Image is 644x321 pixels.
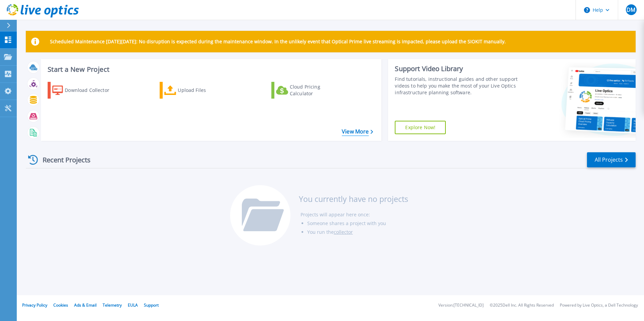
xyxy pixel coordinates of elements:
li: © 2025 Dell Inc. All Rights Reserved [490,303,554,308]
li: You run the [307,228,408,236]
p: Scheduled Maintenance [DATE][DATE]: No disruption is expected during the maintenance window. In t... [50,39,506,44]
div: Recent Projects [26,152,100,168]
a: Explore Now! [395,121,446,134]
a: Ads & Email [74,302,97,308]
span: DM [627,7,635,12]
a: Support [144,302,159,308]
a: Cookies [53,302,68,308]
a: View More [342,128,373,135]
div: Support Video Library [395,64,521,73]
a: Cloud Pricing Calculator [271,82,346,99]
a: All Projects [587,152,636,167]
li: Someone shares a project with you [307,219,408,228]
li: Version: [TECHNICAL_ID] [438,303,484,308]
div: Download Collector [65,84,118,97]
div: Find tutorials, instructional guides and other support videos to help you make the most of your L... [395,76,521,96]
a: Download Collector [48,82,122,99]
a: Telemetry [103,302,122,308]
a: Upload Files [160,82,234,99]
li: Powered by Live Optics, a Dell Technology [560,303,638,308]
div: Upload Files [178,84,231,97]
h3: Start a New Project [48,66,373,73]
a: Privacy Policy [22,302,47,308]
a: EULA [128,302,138,308]
h3: You currently have no projects [299,195,408,203]
a: collector [334,229,353,235]
div: Cloud Pricing Calculator [290,84,343,97]
li: Projects will appear here once: [301,210,408,219]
